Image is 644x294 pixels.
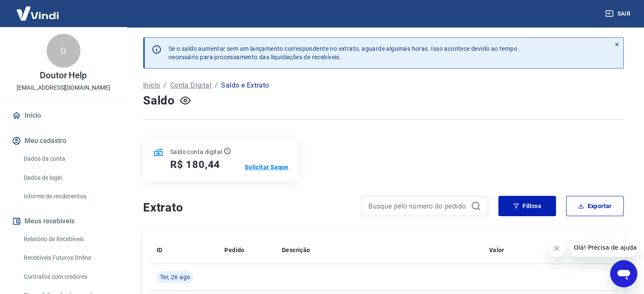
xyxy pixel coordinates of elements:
[143,80,160,91] a: Início
[548,240,565,257] iframe: Fechar mensagem
[163,80,166,91] p: /
[20,249,116,267] a: Recebíveis Futuros Online
[20,188,116,205] a: Informe de rendimentos
[10,0,65,26] img: Vindi
[10,212,116,231] button: Meus recebíveis
[566,196,624,216] button: Exportar
[20,268,116,286] a: Contratos com credores
[169,44,517,61] p: Se o saldo aumentar sem um lançamento correspondente no extrato, aguarde algumas horas. Isso acon...
[5,6,71,13] span: Olá! Precisa de ajuda?
[20,150,116,168] a: Dados da conta
[143,92,175,109] h4: Saldo
[17,83,110,92] p: [EMAIL_ADDRESS][DOMAIN_NAME]
[245,163,289,171] a: Solicitar Saque
[170,158,220,171] h5: R$ 180,44
[10,132,116,150] button: Meu cadastro
[170,80,211,91] a: Conta Digital
[47,34,80,68] div: D
[40,71,87,80] p: Doutor Help
[20,231,116,248] a: Relatório de Recebíveis
[489,246,504,254] p: Valor
[20,169,116,187] a: Dados de login
[10,106,116,125] a: Início
[282,246,310,254] p: Descrição
[498,196,556,216] button: Filtros
[368,200,467,212] input: Busque pelo número do pedido
[569,238,637,257] iframe: Mensagem da empresa
[603,6,634,22] button: Sair
[170,148,222,156] p: Saldo conta digital
[610,260,637,287] iframe: Botão para abrir a janela de mensagens
[224,246,244,254] p: Pedido
[160,273,190,281] span: Ter, 26 ago
[215,80,218,91] p: /
[143,199,351,216] h4: Extrato
[157,246,163,254] p: ID
[221,80,269,91] p: Saldo e Extrato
